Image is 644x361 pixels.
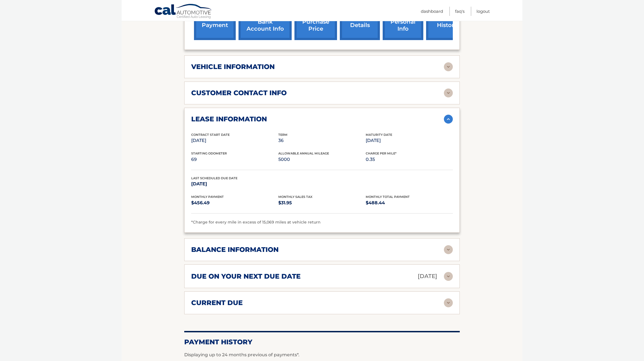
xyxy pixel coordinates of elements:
[444,245,453,254] img: accordion-rest.svg
[383,4,423,40] a: update personal info
[444,62,453,71] img: accordion-rest.svg
[191,156,278,163] p: 69
[366,137,453,144] p: [DATE]
[366,133,392,137] span: Maturity Date
[154,4,213,20] a: Cal Automotive
[191,63,275,71] h2: vehicle information
[444,89,453,97] img: accordion-rest.svg
[444,272,453,281] img: accordion-rest.svg
[455,7,464,16] a: FAQ's
[278,195,313,199] span: Monthly Sales Tax
[191,272,301,281] h2: due on your next due date
[191,89,287,97] h2: customer contact info
[184,338,460,346] h2: Payment History
[191,151,227,155] span: Starting Odometer
[278,199,365,207] p: $31.95
[366,156,453,163] p: 0.35
[421,7,443,16] a: Dashboard
[191,176,237,180] span: Last Scheduled Due Date
[194,4,236,40] a: make a payment
[191,199,278,207] p: $456.49
[191,245,279,254] h2: balance information
[278,151,329,155] span: Allowable Annual Mileage
[191,299,243,307] h2: current due
[294,4,337,40] a: request purchase price
[418,271,437,281] p: [DATE]
[340,4,380,40] a: account details
[278,156,365,163] p: 5000
[191,220,321,225] span: *Charge for every mile in excess of 15,069 miles at vehicle return
[366,195,410,199] span: Monthly Total Payment
[191,180,278,188] p: [DATE]
[239,4,292,40] a: Add/Remove bank account info
[366,199,453,207] p: $488.44
[191,195,224,199] span: Monthly Payment
[426,4,468,40] a: payment history
[184,352,460,358] p: Displaying up to 24 months previous of payments*.
[366,151,397,155] span: Charge Per Mile*
[444,298,453,307] img: accordion-rest.svg
[191,115,267,123] h2: lease information
[476,7,490,16] a: Logout
[191,137,278,144] p: [DATE]
[278,137,365,144] p: 36
[278,133,287,137] span: Term
[191,133,230,137] span: Contract Start Date
[444,115,453,124] img: accordion-active.svg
